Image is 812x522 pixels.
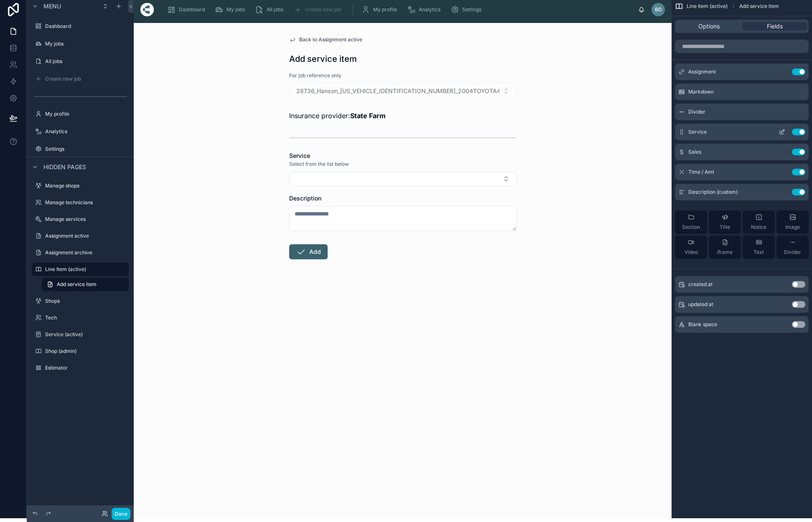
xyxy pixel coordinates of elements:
[776,236,809,259] button: Divider
[32,361,129,375] a: Estimator
[305,6,341,13] span: Create new job
[698,22,720,30] span: Options
[45,23,127,30] label: Dashboard
[419,6,440,13] span: Analytics
[687,3,728,10] span: Line Item (active)
[373,6,397,13] span: My profile
[688,149,701,155] span: Sales
[688,321,717,328] span: Blank space
[160,0,638,19] div: scrollable content
[43,163,86,171] span: Hidden pages
[140,3,154,16] img: App logo
[212,2,251,17] a: My jobs
[709,236,741,259] button: iframe
[32,196,129,209] a: Manage technicians
[45,111,127,117] label: My profile
[688,89,714,95] span: Markdown
[45,76,127,82] label: Create new job
[32,213,129,226] a: Manage services
[682,224,700,231] span: Section
[289,244,328,259] button: Add
[45,128,127,135] label: Analytics
[688,109,705,115] span: Divider
[751,224,766,231] span: Notice
[32,179,129,193] a: Manage shops
[289,72,341,79] span: For job reference only
[688,301,713,308] span: updated at
[32,72,129,86] a: Create new job
[45,233,127,239] label: Assignment active
[289,111,386,120] span: Insurance provider:
[227,6,245,13] span: My jobs
[32,107,129,121] a: My profile
[252,2,289,17] a: All jobs
[45,199,127,206] label: Manage technicians
[45,266,124,273] label: Line Item (active)
[753,249,764,256] span: Text
[685,249,698,256] span: Video
[359,2,403,17] a: My profile
[45,41,127,47] label: My jobs
[776,210,809,234] button: Image
[45,146,127,152] label: Settings
[32,294,129,308] a: Shops
[32,246,129,259] a: Assignment archive
[32,20,129,33] a: Dashboard
[112,508,130,520] button: Done
[289,161,349,167] span: Select from the list below
[688,169,714,175] span: Time / Amt
[32,263,129,276] a: Line Item (active)
[32,142,129,156] a: Settings
[179,6,205,13] span: Dashboard
[720,224,730,231] span: Title
[739,3,779,10] span: Add service item
[57,281,97,288] span: Add service item
[45,58,127,65] label: All jobs
[45,298,127,304] label: Shops
[299,36,362,43] span: Back to Assignment active
[45,182,127,189] label: Manage shops
[743,210,775,234] button: Notice
[462,6,481,13] span: Settings
[767,22,783,30] span: Fields
[785,224,800,231] span: Image
[675,210,707,234] button: Section
[717,249,733,256] span: iframe
[45,249,127,256] label: Assignment archive
[32,125,129,138] a: Analytics
[709,210,741,234] button: Title
[45,331,127,338] label: Service (active)
[42,278,129,291] a: Add service item
[688,281,713,288] span: created at
[32,37,129,51] a: My jobs
[45,365,127,371] label: Estimator
[32,311,129,324] a: Tech
[32,55,129,68] a: All jobs
[289,152,310,159] span: Service
[165,2,211,17] a: Dashboard
[43,2,61,10] span: Menu
[688,68,716,75] span: Assignment
[289,195,321,202] span: Description
[45,348,127,355] label: Shop (admin)
[448,2,487,17] a: Settings
[675,236,707,259] button: Video
[267,6,283,13] span: All jobs
[289,36,362,43] a: Back to Assignment active
[289,172,517,186] button: Select Button
[45,216,127,223] label: Manage services
[32,229,129,243] a: Assignment active
[350,111,386,120] strong: State Farm
[655,6,662,13] span: BD
[405,2,446,17] a: Analytics
[32,328,129,341] a: Service (active)
[32,345,129,358] a: Shop (admin)
[688,189,738,195] span: Description (custom)
[688,129,707,135] span: Service
[784,249,801,256] span: Divider
[45,314,127,321] label: Tech
[743,236,775,259] button: Text
[289,53,357,65] h1: Add service item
